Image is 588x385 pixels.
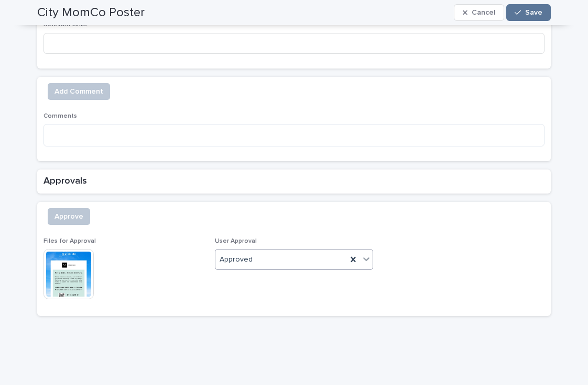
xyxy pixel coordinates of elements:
[55,211,83,222] span: Approve
[48,83,110,100] button: Add Comment
[43,113,77,119] span: Comments
[37,5,145,20] h2: City MomCo Poster
[472,9,495,16] span: Cancel
[454,4,504,21] button: Cancel
[215,238,257,244] span: User Approval
[43,176,545,187] h2: Approvals
[55,86,103,97] span: Add Comment
[43,238,96,244] span: Files for Approval
[220,254,253,265] span: Approved
[525,9,542,16] span: Save
[506,4,551,21] button: Save
[48,208,90,225] button: Approve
